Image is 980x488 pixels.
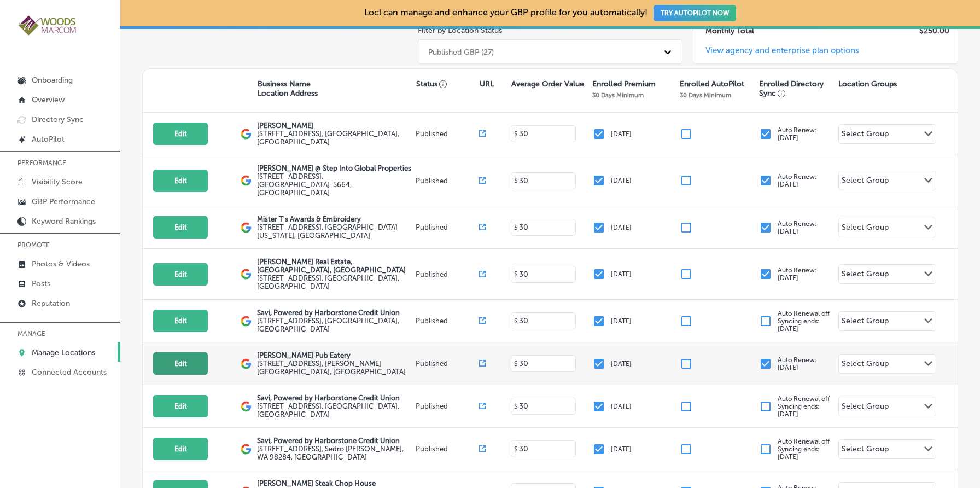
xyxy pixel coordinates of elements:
p: Mister T's Awards & Embroidery [257,215,413,223]
p: [DATE] [611,177,632,184]
button: Edit [153,310,208,332]
p: 30 Days Minimum [680,91,731,99]
div: Select Group [842,176,889,188]
p: Status [416,79,480,89]
img: logo [241,129,252,140]
p: Published [416,402,479,410]
p: Savi, Powered by Harborstone Credit Union [257,309,413,317]
button: Edit [153,123,208,145]
p: Posts [32,279,50,288]
div: Select Group [842,402,889,414]
p: $ [514,360,518,368]
button: Edit [153,395,208,417]
p: Visibility Score [32,177,83,187]
img: logo [241,358,252,369]
td: $ 250.00 [903,21,958,41]
button: Edit [153,263,208,286]
p: [DATE] [611,224,632,231]
div: Select Group [842,223,889,235]
img: logo [241,401,252,412]
button: Edit [153,352,208,375]
p: Published [416,445,479,453]
p: 30 Days Minimum [592,91,644,99]
p: Auto Renewal off [778,395,830,418]
p: Enrolled AutoPilot [680,79,744,89]
p: Auto Renew: [DATE] [778,220,817,235]
span: Syncing ends: [DATE] [778,403,820,418]
label: [STREET_ADDRESS] , [GEOGRAPHIC_DATA], [GEOGRAPHIC_DATA] [257,402,413,419]
p: Enrolled Directory Sync [759,79,833,98]
p: Auto Renewal off [778,438,830,461]
td: Monthly Total [693,21,768,41]
div: Select Group [842,129,889,142]
p: [DATE] [611,317,632,325]
p: Published [416,317,479,325]
p: $ [514,270,518,278]
p: URL [480,79,494,89]
p: Connected Accounts [32,368,107,377]
span: Syncing ends: [DATE] [778,445,820,461]
p: Published [416,359,479,368]
p: Average Order Value [511,79,584,89]
button: Edit [153,438,208,460]
div: Select Group [842,359,889,371]
p: Photos & Videos [32,259,90,269]
label: [STREET_ADDRESS] , [PERSON_NAME][GEOGRAPHIC_DATA], [GEOGRAPHIC_DATA] [257,359,413,376]
img: logo [241,222,252,233]
p: Enrolled Premium [592,79,656,89]
p: GBP Performance [32,197,95,206]
p: [PERSON_NAME] Pub Eatery [257,351,413,359]
p: [PERSON_NAME] @ Step Into Global Properties [257,164,413,172]
img: logo [241,444,252,455]
img: 4a29b66a-e5ec-43cd-850c-b989ed1601aaLogo_Horizontal_BerryOlive_1000.jpg [17,14,78,37]
label: [STREET_ADDRESS] , Sedro [PERSON_NAME], WA 98284, [GEOGRAPHIC_DATA] [257,445,413,461]
p: Auto Renew: [DATE] [778,126,817,142]
label: [STREET_ADDRESS] , [GEOGRAPHIC_DATA], [GEOGRAPHIC_DATA] [257,130,413,146]
label: Filter by Location Status [418,26,502,35]
p: $ [514,130,518,138]
button: Edit [153,216,208,239]
p: $ [514,177,518,184]
p: [DATE] [611,360,632,368]
label: [STREET_ADDRESS] , [GEOGRAPHIC_DATA], [GEOGRAPHIC_DATA] [257,317,413,333]
a: View agency and enterprise plan options [693,45,859,63]
p: AutoPilot [32,135,65,144]
p: Auto Renew: [DATE] [778,266,817,282]
p: Keyword Rankings [32,217,96,226]
div: Select Group [842,269,889,282]
p: Published [416,130,479,138]
div: Select Group [842,316,889,329]
p: [DATE] [611,445,632,453]
p: Auto Renew: [DATE] [778,173,817,188]
p: $ [514,224,518,231]
p: Published [416,177,479,185]
p: Auto Renew: [DATE] [778,356,817,371]
p: Onboarding [32,75,73,85]
label: [STREET_ADDRESS] , [GEOGRAPHIC_DATA]-5664, [GEOGRAPHIC_DATA] [257,172,413,197]
p: Auto Renewal off [778,310,830,333]
p: Manage Locations [32,348,95,357]
p: [DATE] [611,130,632,138]
p: Overview [32,95,65,104]
label: [STREET_ADDRESS] , [GEOGRAPHIC_DATA][US_STATE], [GEOGRAPHIC_DATA] [257,223,413,240]
p: Published [416,223,479,231]
p: [PERSON_NAME] Steak Chop House [257,479,413,487]
button: Edit [153,170,208,192]
p: [PERSON_NAME] [257,121,413,130]
p: Business Name Location Address [258,79,318,98]
p: Savi, Powered by Harborstone Credit Union [257,437,413,445]
p: Savi, Powered by Harborstone Credit Union [257,394,413,402]
p: [PERSON_NAME] Real Estate, [GEOGRAPHIC_DATA], [GEOGRAPHIC_DATA] [257,258,413,274]
p: $ [514,317,518,325]
p: $ [514,445,518,453]
img: logo [241,175,252,186]
p: Location Groups [838,79,897,89]
label: [STREET_ADDRESS] , [GEOGRAPHIC_DATA], [GEOGRAPHIC_DATA] [257,274,413,291]
p: [DATE] [611,270,632,278]
div: Published GBP (27) [428,47,494,56]
p: Published [416,270,479,278]
img: logo [241,269,252,280]
p: $ [514,403,518,410]
div: Select Group [842,444,889,457]
button: TRY AUTOPILOT NOW [654,5,736,21]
